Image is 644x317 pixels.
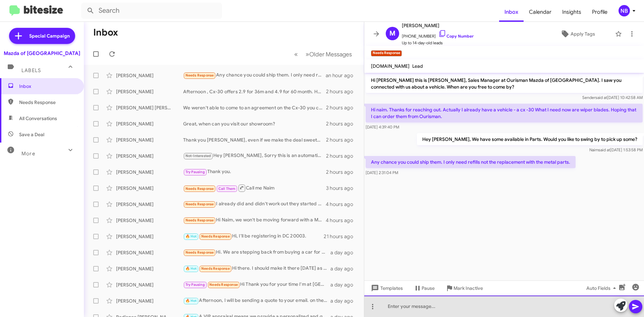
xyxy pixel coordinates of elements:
[183,88,326,95] div: Afternoon , Cx-30 offers 2.9 for 36m and 4.9 for 60 month. How long were you planning to finance?
[326,72,359,79] div: an hour ago
[543,28,612,40] button: Apply Tags
[185,282,205,287] span: Try Pausing
[185,299,197,303] span: 🔥 Hot
[366,104,643,122] p: Hi naim. Thanks for reaching out. Actually I already have a vehicle - a cx -30 What I need now ar...
[116,104,183,111] div: [PERSON_NAME] [PERSON_NAME]
[116,185,183,192] div: [PERSON_NAME]
[326,120,359,127] div: 2 hours ago
[185,202,214,206] span: Needs Response
[185,266,197,271] span: 🔥 Hot
[201,266,230,271] span: Needs Response
[183,297,330,305] div: Afternoon, I will be sending a quote to your email. on the Miata. Please let me know if you recei...
[294,50,298,58] span: «
[185,170,205,174] span: Try Pausing
[366,170,398,175] span: [DATE] 2:31:04 PM
[306,50,309,58] span: »
[116,265,183,272] div: [PERSON_NAME]
[185,234,197,239] span: 🔥 Hot
[330,249,359,256] div: a day ago
[201,234,230,239] span: Needs Response
[326,88,359,95] div: 2 hours ago
[309,51,352,58] span: Older Messages
[586,282,619,294] span: Auto Fields
[582,95,643,100] span: Sender [DATE] 10:42:58 AM
[116,153,183,159] div: [PERSON_NAME]
[19,131,44,138] span: Save a Deal
[326,217,359,224] div: 4 hours ago
[183,216,326,224] div: Hi Naim, we won't be moving forward with a Mazda purchase at this time. I'll circle back to you a...
[183,184,326,192] div: Call me Naim
[402,21,474,30] span: [PERSON_NAME]
[183,249,330,256] div: Hi. We are stepping back from buying a car for at least a year.
[183,281,330,288] div: Hi Thank you for your time I'm at [GEOGRAPHIC_DATA] right now I will send you a text when I get back
[326,137,359,143] div: 2 hours ago
[302,47,356,61] button: Next
[185,73,214,77] span: Needs Response
[422,282,435,294] span: Pause
[116,201,183,208] div: [PERSON_NAME]
[402,40,474,46] span: Up to 14-day-old leads
[371,63,410,69] span: [DOMAIN_NAME]
[183,265,330,272] div: Hi there. I should make it there [DATE] as I'm down in [GEOGRAPHIC_DATA]
[185,187,214,191] span: Needs Response
[183,104,326,111] div: We weren't able to come to an agreement on the Cx-30 you came to see?
[19,99,76,106] span: Needs Response
[619,5,630,16] div: NB
[116,72,183,79] div: [PERSON_NAME]
[326,201,359,208] div: 4 hours ago
[290,47,302,61] button: Previous
[595,95,607,100] span: said at
[366,124,399,129] span: [DATE] 4:39:40 PM
[589,147,643,152] span: Naim [DATE] 1:53:58 PM
[324,233,359,240] div: 21 hours ago
[366,156,576,168] p: Any chance you could ship them. I only need refills not the replacement with the metal parts.
[326,185,359,192] div: 3 hours ago
[326,153,359,159] div: 2 hours ago
[453,282,483,294] span: Mark Inactive
[209,282,238,287] span: Needs Response
[116,281,183,288] div: [PERSON_NAME]
[438,34,474,39] a: Copy Number
[116,249,183,256] div: [PERSON_NAME]
[9,28,75,44] a: Special Campaign
[412,63,423,69] span: Lead
[330,265,359,272] div: a day ago
[326,104,359,111] div: 2 hours ago
[389,28,395,39] span: M
[290,47,356,61] nav: Page navigation example
[81,3,222,19] input: Search
[183,120,326,127] div: Great, when can you visit our showroom?
[116,233,183,240] div: [PERSON_NAME]
[116,137,183,143] div: [PERSON_NAME]
[440,282,488,294] button: Mark Inactive
[116,298,183,304] div: [PERSON_NAME]
[218,187,236,191] span: Call Them
[116,169,183,175] div: [PERSON_NAME]
[21,67,41,73] span: Labels
[598,147,610,152] span: said at
[326,169,359,175] div: 2 hours ago
[21,151,35,157] span: More
[524,2,557,22] a: Calendar
[183,200,326,208] div: I already did and didn't work out they started working on a deal for a new one told me to drive t...
[185,250,214,255] span: Needs Response
[93,27,118,38] h1: Inbox
[4,50,80,57] div: Mazda of [GEOGRAPHIC_DATA]
[557,2,587,22] a: Insights
[185,154,211,158] span: Not-Interested
[19,115,57,122] span: All Conversations
[330,298,359,304] div: a day ago
[330,281,359,288] div: a day ago
[116,217,183,224] div: [PERSON_NAME]
[116,120,183,127] div: [PERSON_NAME]
[371,50,402,56] small: Needs Response
[19,83,76,90] span: Inbox
[183,168,326,176] div: Thank you.
[587,2,613,22] a: Profile
[183,232,324,240] div: Hi, I'll be registering in DC 20003.
[29,33,70,39] span: Special Campaign
[402,30,474,40] span: [PHONE_NUMBER]
[581,282,624,294] button: Auto Fields
[116,88,183,95] div: [PERSON_NAME]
